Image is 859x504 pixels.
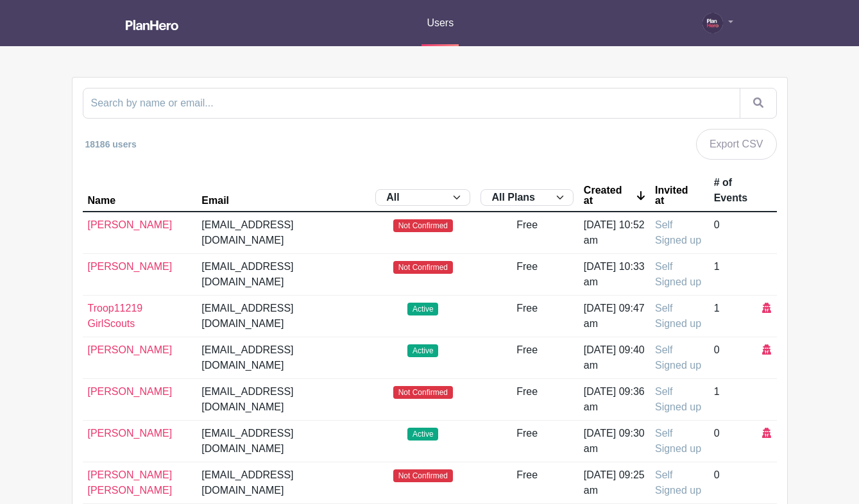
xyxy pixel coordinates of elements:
[475,337,578,379] td: Free
[196,212,370,254] td: [EMAIL_ADDRESS][DOMAIN_NAME]
[88,196,192,206] a: Name
[201,196,365,206] a: Email
[475,212,578,254] td: Free
[407,303,438,315] span: Active
[655,469,701,496] span: Self Signed up
[88,386,173,397] a: [PERSON_NAME]
[655,219,701,246] span: Self Signed up
[407,428,438,441] span: Active
[475,379,578,421] td: Free
[196,254,370,296] td: [EMAIL_ADDRESS][DOMAIN_NAME]
[709,379,758,421] td: 1
[655,185,693,206] div: Invited at
[655,428,701,454] span: Self Signed up
[709,421,758,462] td: 0
[579,421,650,462] td: [DATE] 09:30 am
[196,421,370,462] td: [EMAIL_ADDRESS][DOMAIN_NAME]
[696,129,777,160] a: Export CSV
[579,462,650,504] td: [DATE] 09:25 am
[393,386,453,399] span: Not Confirmed
[475,421,578,462] td: Free
[196,337,370,379] td: [EMAIL_ADDRESS][DOMAIN_NAME]
[393,469,453,482] span: Not Confirmed
[702,13,723,33] img: PH-Logo-Circle-Centered-Purple.jpg
[196,379,370,421] td: [EMAIL_ADDRESS][DOMAIN_NAME]
[579,337,650,379] td: [DATE] 09:40 am
[579,212,650,254] td: [DATE] 10:52 am
[579,296,650,337] td: [DATE] 09:47 am
[83,88,740,119] input: Search by name or email...
[88,428,173,439] a: [PERSON_NAME]
[427,17,454,28] span: Users
[655,344,701,371] span: Self Signed up
[88,303,143,329] a: Troop11219 GirlScouts
[709,337,758,379] td: 0
[201,196,229,206] div: Email
[88,344,173,355] a: [PERSON_NAME]
[88,219,173,230] a: [PERSON_NAME]
[393,219,453,232] span: Not Confirmed
[475,296,578,337] td: Free
[655,386,701,412] span: Self Signed up
[584,185,627,206] div: Created at
[709,254,758,296] td: 1
[407,344,438,357] span: Active
[196,462,370,504] td: [EMAIL_ADDRESS][DOMAIN_NAME]
[655,261,701,287] span: Self Signed up
[655,185,704,206] a: Invited at
[709,170,758,212] th: # of Events
[126,20,178,30] img: logo_white-6c42ec7e38ccf1d336a20a19083b03d10ae64f83f12c07503d8b9e83406b4c7d.svg
[88,261,173,272] a: [PERSON_NAME]
[85,139,137,149] small: 18186 users
[709,212,758,254] td: 0
[393,261,453,274] span: Not Confirmed
[579,379,650,421] td: [DATE] 09:36 am
[709,462,758,504] td: 0
[579,254,650,296] td: [DATE] 10:33 am
[655,303,701,329] span: Self Signed up
[475,254,578,296] td: Free
[584,185,645,206] a: Created at
[88,196,116,206] div: Name
[196,296,370,337] td: [EMAIL_ADDRESS][DOMAIN_NAME]
[709,296,758,337] td: 1
[475,462,578,504] td: Free
[88,469,173,496] a: [PERSON_NAME] [PERSON_NAME]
